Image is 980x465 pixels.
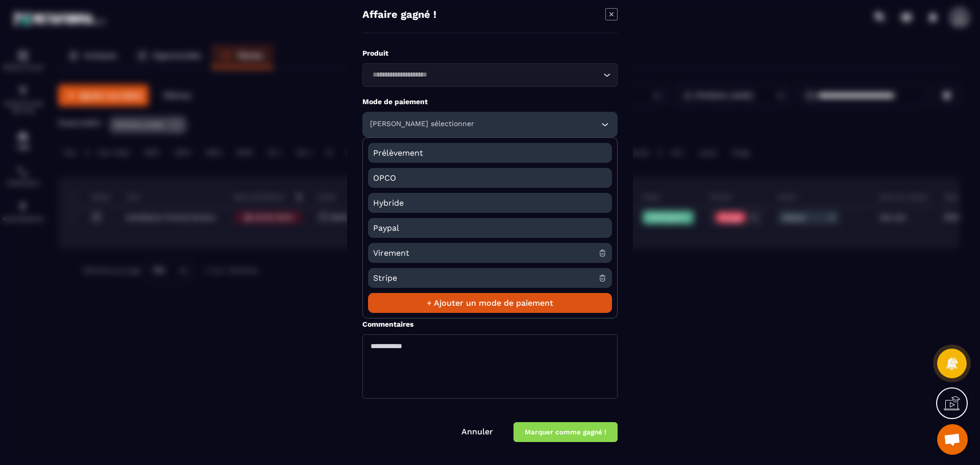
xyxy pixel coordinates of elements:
div: Ouvrir le chat [937,424,968,455]
div: Search for option [362,63,618,87]
label: Produit [362,48,618,58]
label: Mode de paiement [362,97,618,107]
span: Hybride [373,193,607,213]
li: + Ajouter un mode de paiement [368,293,612,313]
span: OPCO [373,168,607,188]
h4: Affaire gagné ! [362,8,436,22]
a: Annuler [461,427,493,436]
span: Paypal [373,218,607,238]
button: Marquer comme gagné ! [513,422,618,442]
span: Virement [373,243,598,263]
span: Prélèvement [373,143,607,163]
input: Search for option [369,69,601,81]
label: Commentaires [362,320,413,329]
span: Stripe [373,268,598,288]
